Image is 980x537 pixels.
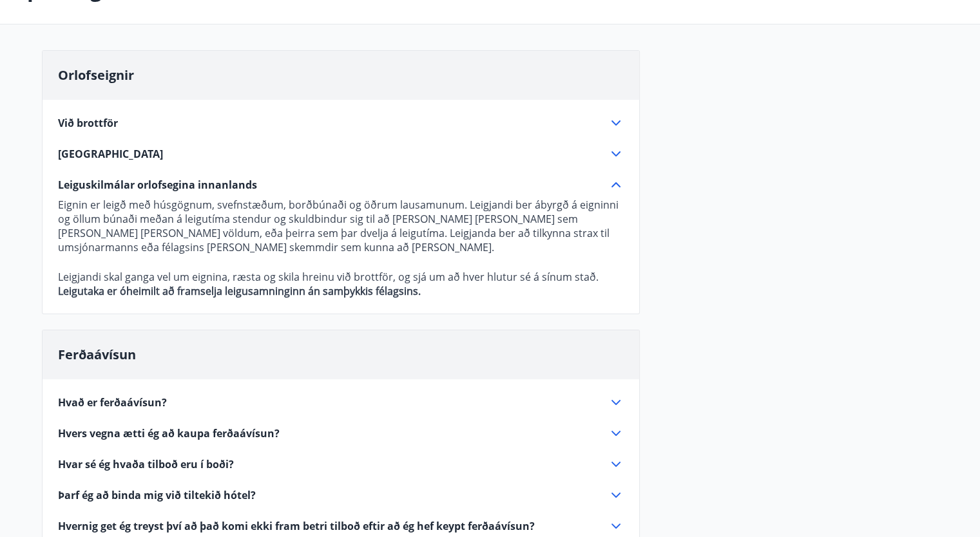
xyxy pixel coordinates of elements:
[58,116,118,130] span: Við brottför
[58,518,624,534] div: Hvernig get ég treyst því að það komi ekki fram betri tilboð eftir að ég hef keypt ferðaávísun?
[58,519,535,533] span: Hvernig get ég treyst því að það komi ekki fram betri tilboð eftir að ég hef keypt ferðaávísun?
[58,193,624,298] div: Leiguskilmálar orlofsegina innanlands
[58,284,421,298] strong: Leigutaka er óheimilt að framselja leigusamninginn án samþykkis félagsins.
[58,457,624,472] div: Hvar sé ég hvaða tilboð eru í boði?
[58,198,624,254] p: Eignin er leigð með húsgögnum, svefnstæðum, borðbúnaði og öðrum lausamunum. Leigjandi ber ábyrgð ...
[58,395,624,410] div: Hvað er ferðaávísun?
[58,115,624,131] div: Við brottför
[58,457,234,471] span: Hvar sé ég hvaða tilboð eru í boði?
[58,426,280,440] span: Hvers vegna ætti ég að kaupa ferðaávísun?
[58,270,624,284] p: Leigjandi skal ganga vel um eignina, ræsta og skila hreinu við brottför, og sjá um að hver hlutur...
[58,395,167,410] span: Hvað er ferðaávísun?
[58,146,624,162] div: [GEOGRAPHIC_DATA]
[58,178,257,192] span: Leiguskilmálar orlofsegina innanlands
[58,66,134,84] span: Orlofseignir
[58,177,624,193] div: Leiguskilmálar orlofsegina innanlands
[58,346,136,363] span: Ferðaávísun
[58,488,256,502] span: Þarf ég að binda mig við tiltekið hótel?
[58,426,624,441] div: Hvers vegna ætti ég að kaupa ferðaávísun?
[58,147,163,161] span: [GEOGRAPHIC_DATA]
[58,487,624,503] div: Þarf ég að binda mig við tiltekið hótel?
